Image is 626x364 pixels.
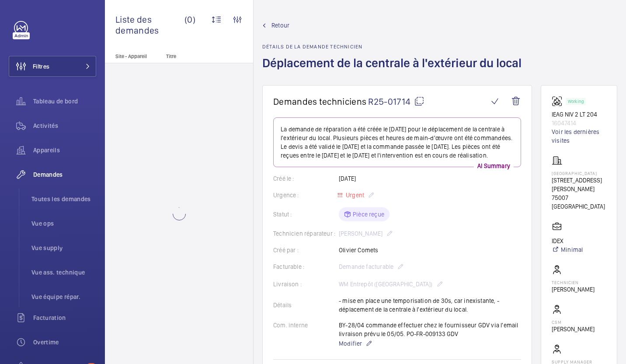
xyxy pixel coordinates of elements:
p: IEAG NIV 2 LT 204 [552,110,606,119]
p: [STREET_ADDRESS][PERSON_NAME] [552,176,606,193]
img: fire_alarm.svg [552,96,566,106]
p: 16047414 [552,119,606,127]
a: Voir les dernières visites [552,127,606,145]
span: Activités [33,121,96,130]
p: [GEOGRAPHIC_DATA] [552,171,606,176]
span: Tableau de bord [33,97,96,106]
p: [PERSON_NAME] [552,285,595,294]
p: [PERSON_NAME] [552,325,595,333]
h2: Détails de la demande technicien [262,44,527,50]
span: Vue ass. technique [31,268,96,277]
h1: Déplacement de la centrale à l'extérieur du local [262,55,527,85]
span: Liste des demandes [115,14,184,36]
span: R25-01714 [368,96,424,107]
a: Minimal [552,245,583,254]
span: Vue équipe répar. [31,292,96,301]
span: Retour [271,21,289,30]
button: Filtres [9,56,96,77]
p: Technicien [552,280,595,285]
span: Vue ops [31,219,96,228]
span: Appareils [33,146,96,155]
span: Toutes les demandes [31,195,96,203]
span: Overtime [33,338,96,347]
p: Working [568,100,584,103]
p: AI Summary [474,161,514,170]
p: CSM [552,319,595,325]
p: La demande de réparation a été créée le [DATE] pour le déplacement de la centrale à l'extérieur d... [281,125,514,160]
p: Site - Appareil [105,53,163,59]
span: Facturation [33,313,96,322]
span: Filtres [33,62,49,71]
span: Vue supply [31,244,96,252]
p: 75007 [GEOGRAPHIC_DATA] [552,193,606,211]
p: Titre [166,53,224,59]
span: Demandes [33,170,96,179]
p: IDEX [552,237,583,245]
span: Demandes techniciens [273,96,366,107]
span: Modifier [339,339,362,348]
